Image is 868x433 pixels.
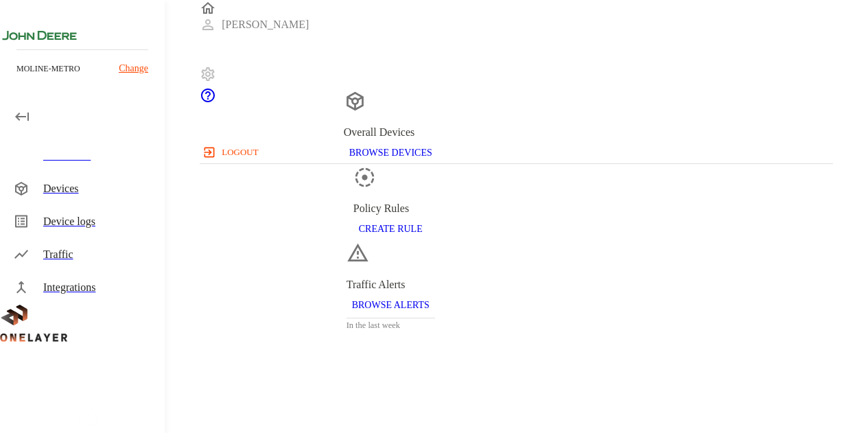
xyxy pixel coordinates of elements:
[200,141,833,163] a: logout
[200,141,263,163] button: logout
[222,16,309,33] p: [PERSON_NAME]
[200,94,216,106] a: onelayer-support
[353,200,428,217] div: Policy Rules
[353,217,428,242] button: CREATE RULE
[353,222,428,234] a: CREATE RULE
[347,318,435,333] h3: In the last week
[347,299,435,310] a: BROWSE ALERTS
[200,94,216,106] span: Support Portal
[347,293,435,318] button: BROWSE ALERTS
[347,277,435,293] div: Traffic Alerts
